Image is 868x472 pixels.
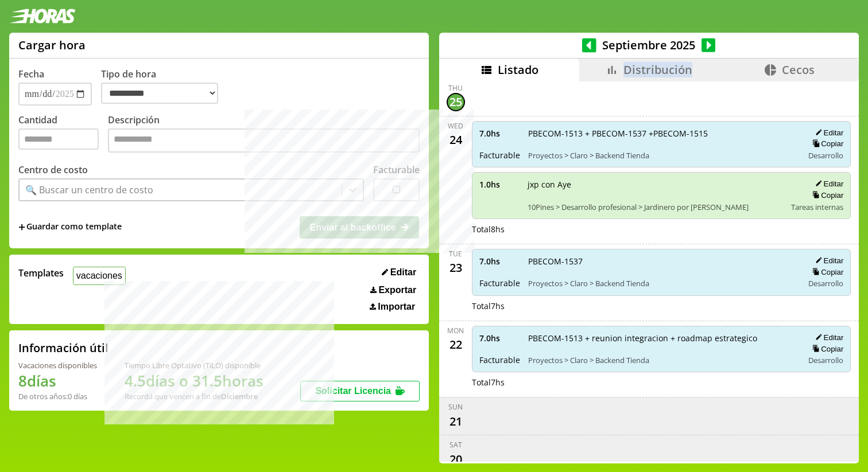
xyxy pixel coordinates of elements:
span: Desarrollo [808,150,843,161]
span: Tareas internas [791,202,843,212]
span: Exportar [378,285,416,295]
span: Listado [498,62,538,77]
span: Distribución [623,62,692,77]
img: logotipo [9,9,76,24]
h2: Información útil [18,340,108,356]
span: Facturable [479,278,520,288]
div: Wed [448,121,463,131]
span: PBECOM-1513 + PBECOM-1537 +PBECOM-1515 [528,128,796,139]
div: Mon [447,326,464,336]
h1: 4.5 días o 31.5 horas [125,370,263,391]
div: Total 8 hs [472,224,851,235]
div: Vacaciones disponibles [18,360,97,370]
input: Cantidad [18,128,99,150]
div: scrollable content [439,81,859,462]
button: Copiar [809,190,843,200]
span: Desarrollo [808,355,843,365]
div: 22 [447,336,465,354]
select: Tipo de hora [101,83,218,104]
span: 7.0 hs [479,256,520,267]
span: Proyectos > Claro > Backend Tienda [528,355,796,365]
button: Editar [812,256,843,266]
div: 23 [447,259,465,277]
button: Editar [378,267,420,278]
div: Tue [449,249,462,259]
span: Proyectos > Claro > Backend Tienda [528,278,796,288]
div: Total 7 hs [472,301,851,311]
button: vacaciones [73,267,126,284]
span: 7.0 hs [479,333,520,344]
span: +Guardar como template [18,221,122,233]
label: Centro de costo [18,163,88,176]
div: Tiempo Libre Optativo (TiLO) disponible [125,360,263,370]
button: Solicitar Licencia [300,381,420,401]
button: Exportar [367,284,420,296]
span: Importar [378,302,415,312]
div: De otros años: 0 días [18,391,97,401]
span: Septiembre 2025 [596,37,702,53]
span: Facturable [479,150,520,161]
span: PBECOM-1537 [528,256,796,267]
div: Sat [449,440,462,450]
label: Fecha [18,68,44,80]
h1: 8 días [18,370,97,391]
span: Templates [18,267,64,279]
div: Thu [448,83,463,93]
button: Copiar [809,344,843,354]
span: Solicitar Licencia [315,386,391,396]
b: Diciembre [221,391,258,401]
div: Recordá que vencen a fin de [125,391,263,401]
span: jxp con Aye [528,179,784,190]
span: 1.0 hs [479,179,520,190]
label: Descripción [108,114,420,155]
label: Facturable [373,163,420,176]
span: + [18,221,25,233]
div: 21 [447,412,465,430]
div: Sun [448,402,463,412]
button: Editar [812,128,843,138]
span: Facturable [479,354,520,365]
div: 25 [447,93,465,111]
span: PBECOM-1513 + reunion integracion + roadmap estrategico [528,333,796,344]
span: Editar [390,267,416,278]
div: 20 [447,450,465,468]
button: Editar [812,333,843,342]
label: Cantidad [18,114,108,155]
h1: Cargar hora [18,37,86,53]
button: Editar [812,179,843,189]
span: 10Pines > Desarrollo profesional > Jardinero por [PERSON_NAME] [528,202,784,212]
button: Copiar [809,267,843,277]
div: 24 [447,131,465,149]
span: Proyectos > Claro > Backend Tienda [528,150,796,161]
textarea: Descripción [108,128,420,153]
span: Desarrollo [808,278,843,288]
span: Cecos [782,62,815,77]
div: 🔍 Buscar un centro de costo [25,184,153,196]
label: Tipo de hora [101,68,227,106]
span: 7.0 hs [479,128,520,139]
button: Copiar [809,139,843,149]
div: Total 7 hs [472,377,851,388]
